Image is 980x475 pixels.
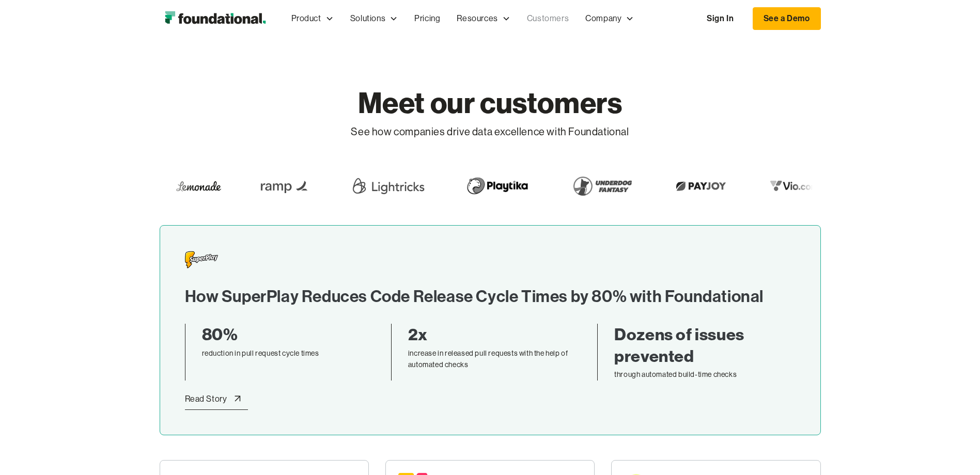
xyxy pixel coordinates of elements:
[185,392,227,406] div: Read Story
[351,123,629,141] p: See how companies drive data excellence with Foundational
[291,12,321,25] div: Product
[670,178,730,194] img: Payjoy
[457,12,497,25] div: Resources
[342,2,406,36] div: Solutions
[408,347,589,371] div: increase in released pull requests with the help of automated checks
[253,171,315,200] img: Ramp
[577,2,642,36] div: Company
[348,171,426,200] img: Lightricks
[175,178,220,194] img: Lemonade
[160,225,821,435] a: How SuperPlay Reduces Code Release Cycle Times by 80% with Foundational80%reduction in pull reque...
[764,178,823,194] img: Vio.com
[160,8,271,29] a: home
[459,171,533,200] img: Playtika
[696,8,744,29] a: Sign In
[585,12,621,25] div: Company
[753,7,821,30] a: See a Demo
[350,12,385,25] div: Solutions
[408,324,589,345] div: 2x
[283,2,342,36] div: Product
[448,2,518,36] div: Resources
[566,171,636,200] img: Underdog Fantasy
[614,324,795,367] div: Dozens of issues prevented
[406,2,448,36] a: Pricing
[202,347,383,359] div: reduction in pull request cycle times
[202,324,383,345] div: 80%
[614,369,795,380] div: through automated build-time checks
[185,286,764,307] h2: How SuperPlay Reduces Code Release Cycle Times by 80% with Foundational
[351,62,629,123] h1: Meet our customers
[519,2,577,36] a: Customers
[160,8,271,29] img: Foundational Logo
